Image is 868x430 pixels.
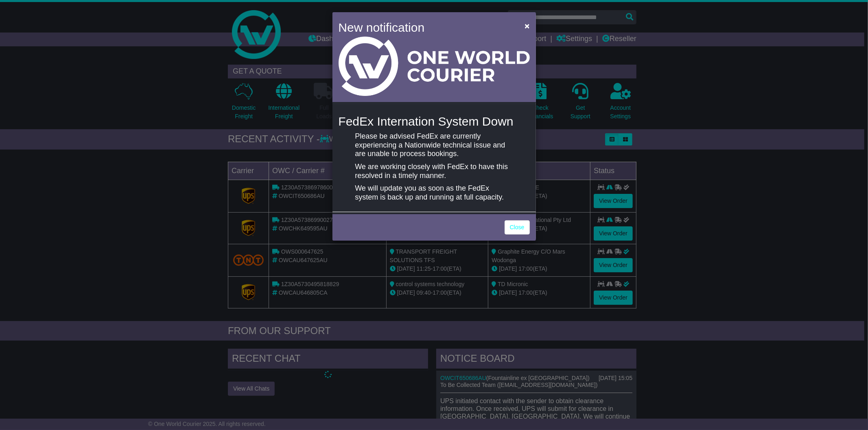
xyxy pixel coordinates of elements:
p: We are working closely with FedEx to have this resolved in a timely manner. [355,163,513,180]
button: Close [520,17,533,34]
h4: FedEx Internation System Down [339,115,530,128]
p: Please be advised FedEx are currently experiencing a Nationwide technical issue and are unable to... [355,132,513,159]
a: Close [505,220,530,235]
span: × [525,21,529,30]
img: Light [339,37,530,96]
p: We will update you as soon as the FedEx system is back up and running at full capacity. [355,184,513,202]
h4: New notification [339,18,513,37]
